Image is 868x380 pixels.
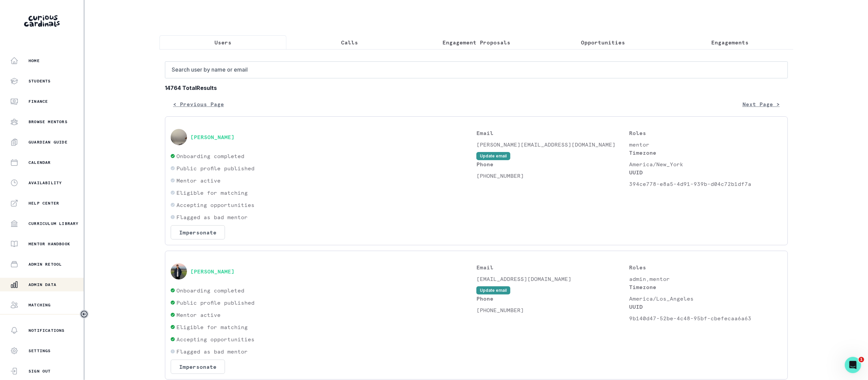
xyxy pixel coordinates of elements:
[176,335,254,343] p: Accepting opportunities
[29,348,51,354] p: Settings
[341,38,358,46] p: Calls
[29,262,62,267] p: Admin Retool
[476,140,629,149] p: [PERSON_NAME][EMAIL_ADDRESS][DOMAIN_NAME]
[29,302,51,308] p: Matching
[176,164,254,172] p: Public profile published
[734,97,788,111] button: Next Page >
[176,176,221,185] p: Mentor active
[24,15,60,27] img: Curious Cardinals Logo
[29,221,79,226] p: Curriculum Library
[171,225,225,240] button: Impersonate
[859,357,864,362] span: 1
[629,314,782,322] p: 9b140d47-52be-4c48-95bf-cbefecaa6a63
[214,38,231,46] p: Users
[476,286,510,294] button: Update email
[176,286,244,294] p: Onboarding completed
[29,119,68,125] p: Browse Mentors
[629,275,782,283] p: admin,mentor
[476,152,510,160] button: Update email
[476,263,629,271] p: Email
[629,140,782,149] p: mentor
[29,139,68,145] p: Guardian Guide
[176,152,244,160] p: Onboarding completed
[29,282,56,287] p: Admin Data
[442,38,510,46] p: Engagement Proposals
[629,303,782,311] p: UUID
[629,129,782,137] p: Roles
[629,168,782,176] p: UUID
[29,180,62,186] p: Availability
[29,201,59,206] p: Help Center
[176,347,248,356] p: Flagged as bad mentor
[176,323,248,331] p: Eligible for matching
[29,328,65,333] p: Notifications
[29,99,48,104] p: Finance
[711,38,749,46] p: Engagements
[581,38,625,46] p: Opportunities
[476,129,629,137] p: Email
[629,160,782,168] p: America/New_York
[190,268,234,275] button: [PERSON_NAME]
[476,160,629,168] p: Phone
[80,310,89,319] button: Toggle sidebar
[29,368,51,374] p: Sign Out
[176,311,221,319] p: Mentor active
[629,283,782,291] p: Timezone
[29,58,40,63] p: Home
[29,160,51,165] p: Calendar
[190,134,234,140] button: [PERSON_NAME]
[176,213,248,221] p: Flagged as bad mentor
[629,180,782,188] p: 394ce778-e8a5-4d91-939b-d04c72b1df7a
[476,275,629,283] p: [EMAIL_ADDRESS][DOMAIN_NAME]
[476,172,629,180] p: [PHONE_NUMBER]
[629,263,782,271] p: Roles
[176,299,254,307] p: Public profile published
[165,97,232,111] button: < Previous Page
[845,357,861,373] iframe: Intercom live chat
[171,360,225,374] button: Impersonate
[29,241,70,247] p: Mentor Handbook
[476,294,629,303] p: Phone
[629,149,782,157] p: Timezone
[176,189,248,197] p: Eligible for matching
[476,306,629,314] p: [PHONE_NUMBER]
[165,84,788,92] b: 14764 Total Results
[629,294,782,303] p: America/Los_Angeles
[176,201,254,209] p: Accepting opportunities
[29,78,51,84] p: Students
